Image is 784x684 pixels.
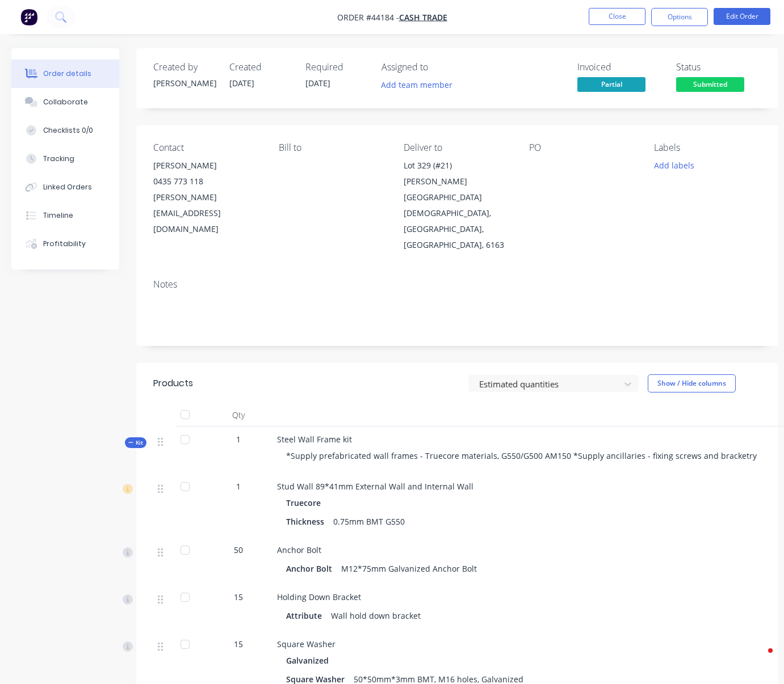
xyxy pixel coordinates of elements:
[20,9,37,26] img: Factory
[11,230,119,258] button: Profitability
[381,62,495,73] div: Assigned to
[277,592,361,602] span: Holding Down Bracket
[229,78,254,88] span: [DATE]
[43,239,86,249] div: Profitability
[404,158,511,205] div: Lot 329 (#21) [PERSON_NAME][GEOGRAPHIC_DATA]
[286,513,329,530] div: Thickness
[404,142,511,153] div: Deliver to
[745,645,773,673] iframe: Intercom live chat
[529,142,636,153] div: PO
[128,438,143,447] span: Kit
[153,158,261,237] div: [PERSON_NAME]0435 773 118[PERSON_NAME][EMAIL_ADDRESS][DOMAIN_NAME]
[153,77,216,89] div: [PERSON_NAME]
[11,145,119,173] button: Tracking
[236,433,241,445] span: 1
[125,437,146,448] button: Kit
[153,62,216,73] div: Created by
[404,205,511,253] div: [DEMOGRAPHIC_DATA], [GEOGRAPHIC_DATA], [GEOGRAPHIC_DATA], 6163
[11,201,119,230] button: Timeline
[676,62,761,73] div: Status
[399,12,447,23] a: Cash Trade
[43,125,93,136] div: Checklists 0/0
[375,77,459,92] button: Add team member
[326,607,425,624] div: Wall hold down bracket
[305,62,368,73] div: Required
[11,88,119,116] button: Collaborate
[204,404,272,427] div: Qty
[286,450,757,461] span: *Supply prefabricated wall frames - Truecore materials, G550/G500 AM150 *Supply ancillaries - fix...
[234,544,243,556] span: 50
[153,158,261,174] div: [PERSON_NAME]
[153,279,761,290] div: Notes
[714,8,770,25] button: Edit Order
[43,210,73,221] div: Timeline
[153,174,261,189] div: 0435 773 118
[43,182,92,192] div: Linked Orders
[234,638,243,650] span: 15
[279,142,386,153] div: Bill to
[329,513,409,530] div: 0.75mm BMT G550
[277,639,336,649] span: Square Washer
[337,560,481,577] div: M12*75mm Galvanized Anchor Bolt
[651,8,708,26] button: Options
[577,77,645,91] span: Partial
[153,142,261,153] div: Contact
[337,12,399,23] span: Order #44184 -
[153,377,193,390] div: Products
[236,480,241,492] span: 1
[277,544,321,555] span: Anchor Bolt
[577,62,663,73] div: Invoiced
[43,69,91,79] div: Order details
[654,142,761,153] div: Labels
[305,78,330,88] span: [DATE]
[277,434,352,445] span: Steel Wall Frame kit
[286,652,333,669] div: Galvanized
[11,116,119,145] button: Checklists 0/0
[589,8,645,25] button: Close
[404,158,511,253] div: Lot 329 (#21) [PERSON_NAME][GEOGRAPHIC_DATA][DEMOGRAPHIC_DATA], [GEOGRAPHIC_DATA], [GEOGRAPHIC_DA...
[11,60,119,88] button: Order details
[277,481,473,492] span: Stud Wall 89*41mm External Wall and Internal Wall
[286,560,337,577] div: Anchor Bolt
[648,158,700,173] button: Add labels
[229,62,292,73] div: Created
[286,607,326,624] div: Attribute
[153,189,261,237] div: [PERSON_NAME][EMAIL_ADDRESS][DOMAIN_NAME]
[286,495,325,511] div: Truecore
[43,154,74,164] div: Tracking
[648,374,736,392] button: Show / Hide columns
[11,173,119,201] button: Linked Orders
[676,77,744,94] button: Submitted
[234,591,243,603] span: 15
[381,77,459,92] button: Add team member
[43,97,88,107] div: Collaborate
[676,77,744,91] span: Submitted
